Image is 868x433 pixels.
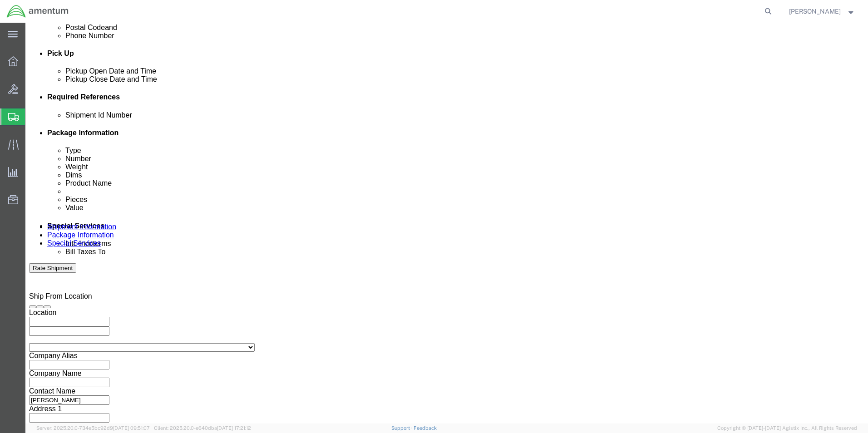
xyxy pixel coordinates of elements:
[25,23,868,423] iframe: FS Legacy Container
[391,425,414,431] a: Support
[36,425,150,431] span: Server: 2025.20.0-734e5bc92d9
[6,5,69,18] img: logo
[414,425,437,431] a: Feedback
[113,425,150,431] span: [DATE] 09:51:07
[217,425,251,431] span: [DATE] 17:21:12
[789,6,856,17] button: [PERSON_NAME]
[789,6,841,16] span: Susan Mitchell-Robertson
[154,425,251,431] span: Client: 2025.20.0-e640dba
[717,424,857,432] span: Copyright © [DATE]-[DATE] Agistix Inc., All Rights Reserved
